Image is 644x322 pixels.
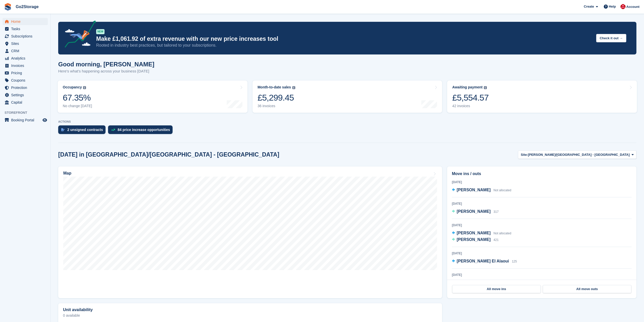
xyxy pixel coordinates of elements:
img: contract_signature_icon-13c848040528278c33f63329250d36e43548de30e8caae1d1a13099fd9432cc5.svg [61,128,65,131]
div: 2 unsigned contracts [67,128,103,132]
a: menu [3,91,48,99]
img: James Pearson [620,4,626,9]
a: Month-to-date sales £5,299.45 36 invoices [253,81,442,113]
span: [PERSON_NAME] El Alaoui [457,259,509,263]
span: Coupons [11,77,41,84]
span: [PERSON_NAME]/[GEOGRAPHIC_DATA] - [GEOGRAPHIC_DATA] [528,152,630,157]
p: Make £1,061.92 of extra revenue with our new price increases tool [96,35,592,43]
a: menu [3,33,48,40]
a: Occupancy 67.35% No change [DATE] [58,81,247,113]
a: menu [3,62,48,69]
button: Check it out → [596,34,626,42]
div: Awaiting payment [452,85,483,89]
a: 84 price increase opportunities [108,125,175,137]
div: 42 invoices [452,104,489,108]
a: menu [3,69,48,77]
a: menu [3,18,48,25]
a: menu [3,99,48,106]
p: Here's what's happening across your business [DATE] [58,68,154,74]
a: Awaiting payment £5,554.57 42 invoices [447,81,637,113]
span: Help [609,4,616,9]
img: icon-info-grey-7440780725fd019a000dd9b08b2336e03edf1995a4989e88bcd33f0948082b44.svg [484,86,487,89]
a: Go2Storage [14,3,41,11]
p: 0 available [63,314,437,317]
span: Settings [11,91,41,99]
a: 2 unsigned contracts [58,125,108,137]
a: Map [58,166,442,298]
a: [PERSON_NAME] Not allocated [452,230,511,237]
a: menu [3,117,48,124]
img: stora-icon-8386f47178a22dfd0bd8f6a31ec36ba5ce8667c1dd55bd0f319d3a0aa187defe.svg [4,3,12,11]
div: £5,554.57 [452,92,489,103]
h2: Map [63,171,71,176]
div: [DATE] [452,201,632,206]
div: No change [DATE] [63,104,92,108]
span: 125 [512,260,517,263]
a: menu [3,55,48,62]
a: menu [3,40,48,47]
span: Home [11,18,41,25]
h2: [DATE] in [GEOGRAPHIC_DATA]/[GEOGRAPHIC_DATA] - [GEOGRAPHIC_DATA] [58,151,279,158]
a: Preview store [42,117,48,123]
span: Not allocated [493,232,511,235]
span: Analytics [11,55,41,62]
a: menu [3,77,48,84]
div: [DATE] [452,223,632,228]
span: Create [584,4,594,9]
span: Not allocated [493,188,511,192]
div: 84 price increase opportunities [118,128,170,132]
span: Pricing [11,69,41,77]
a: [PERSON_NAME] El Alaoui 125 [452,258,517,265]
span: Account [626,4,639,9]
img: icon-info-grey-7440780725fd019a000dd9b08b2336e03edf1995a4989e88bcd33f0948082b44.svg [83,86,86,89]
span: 421 [493,238,498,242]
span: Tasks [11,25,41,32]
h2: Move ins / outs [452,171,632,177]
div: 67.35% [63,92,92,103]
span: [PERSON_NAME] [457,237,491,242]
a: menu [3,25,48,32]
span: CRM [11,47,41,54]
img: price-adjustments-announcement-icon-8257ccfd72463d97f412b2fc003d46551f7dbcb40ab6d574587a9cd5c0d94... [60,21,96,49]
div: 36 invoices [258,104,295,108]
h1: Good morning, [PERSON_NAME] [58,61,154,68]
img: price_increase_opportunities-93ffe204e8149a01c8c9dc8f82e8f89637d9d84a8eef4429ea346261dce0b2c0.svg [111,129,115,131]
p: ACTIONS [58,120,636,123]
button: Site: [PERSON_NAME]/[GEOGRAPHIC_DATA] - [GEOGRAPHIC_DATA] [518,150,636,159]
div: NEW [96,29,105,34]
span: Booking Portal [11,117,41,124]
h2: Unit availability [63,308,93,312]
span: Storefront [5,110,50,115]
img: icon-info-grey-7440780725fd019a000dd9b08b2336e03edf1995a4989e88bcd33f0948082b44.svg [292,86,295,89]
div: [DATE] [452,180,632,184]
a: [PERSON_NAME] 421 [452,237,499,243]
a: menu [3,84,48,91]
a: [PERSON_NAME] Not allocated [452,187,511,194]
div: £5,299.45 [258,92,295,103]
a: menu [3,47,48,54]
span: Sites [11,40,41,47]
span: [PERSON_NAME] [457,231,491,235]
span: Capital [11,99,41,106]
a: All move outs [543,285,631,293]
span: [PERSON_NAME] [457,209,491,214]
div: [DATE] [452,273,632,277]
div: [DATE] [452,251,632,256]
span: Protection [11,84,41,91]
p: Rooted in industry best practices, but tailored to your subscriptions. [96,43,592,48]
span: Invoices [11,62,41,69]
div: Occupancy [63,85,82,89]
a: All move ins [452,285,541,293]
span: Site: [521,152,528,157]
a: [PERSON_NAME] 317 [452,209,499,215]
span: 317 [493,210,498,214]
span: [PERSON_NAME] [457,188,491,192]
span: Subscriptions [11,33,41,40]
div: Month-to-date sales [258,85,291,89]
